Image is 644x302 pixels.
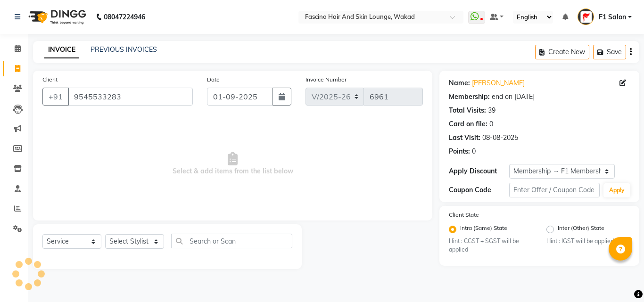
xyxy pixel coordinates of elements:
[42,75,58,84] label: Client
[509,183,600,197] input: Enter Offer / Coupon Code
[449,237,532,254] small: Hint : CGST + SGST will be applied
[449,166,509,176] div: Apply Discount
[449,185,509,195] div: Coupon Code
[578,8,594,25] img: F1 Salon
[489,119,493,129] div: 0
[449,119,487,129] div: Card on file:
[449,92,490,102] div: Membership:
[42,117,423,211] span: Select & add items from the list below
[449,133,480,143] div: Last Visit:
[492,92,535,102] div: end on [DATE]
[546,237,630,245] small: Hint : IGST will be applied
[604,264,635,293] iframe: chat widget
[460,224,507,235] label: Intra (Same) State
[603,183,630,197] button: Apply
[171,234,292,248] input: Search or Scan
[207,75,220,84] label: Date
[449,78,470,88] div: Name:
[449,147,470,156] div: Points:
[305,75,347,84] label: Invoice Number
[68,88,193,106] input: Search by Name/Mobile/Email/Code
[472,147,476,156] div: 0
[91,45,157,54] a: PREVIOUS INVOICES
[535,45,589,59] button: Create New
[24,4,89,30] img: logo
[558,224,604,235] label: Inter (Other) State
[104,4,145,30] b: 08047224946
[488,106,495,115] div: 39
[482,133,518,143] div: 08-08-2025
[449,211,479,219] label: Client State
[449,106,486,115] div: Total Visits:
[44,41,79,58] a: INVOICE
[593,45,626,59] button: Save
[599,12,626,22] span: F1 Salon
[472,78,525,88] a: [PERSON_NAME]
[42,88,69,106] button: +91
